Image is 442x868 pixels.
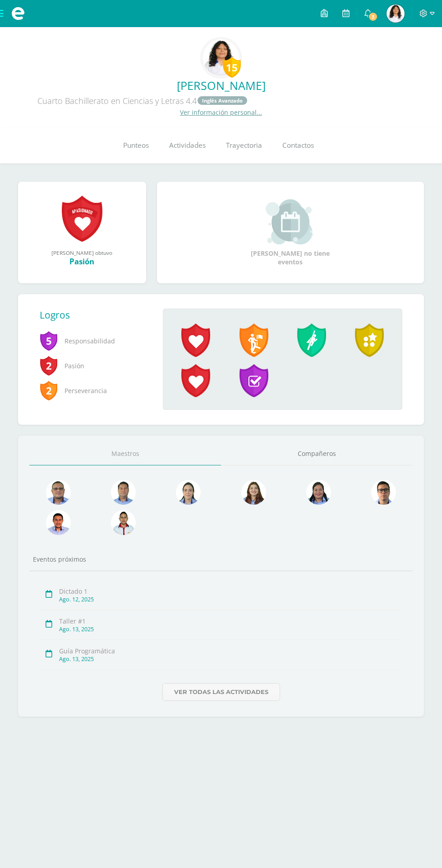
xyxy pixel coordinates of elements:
div: Taller #1 [59,617,403,625]
span: 2 [40,355,58,376]
span: 2 [40,380,58,401]
div: Logros [40,309,156,321]
div: 15 [223,57,241,78]
span: Responsabilidad [40,328,148,353]
div: Guía Programática [59,647,403,655]
img: event_small.png [266,199,315,244]
a: Actividades [159,127,216,164]
div: Dictado 1 [59,587,403,596]
img: cc0c97458428ff7fb5cd31c6f23e5075.png [46,510,71,535]
img: a9adb280a5deb02de052525b0213cdb9.png [241,480,266,505]
span: Contactos [282,141,314,150]
div: Cuarto Bachillerato en Ciencias y Letras 4.4 [7,93,278,108]
span: Perseverancia [40,378,148,403]
span: 5 [40,330,58,351]
a: Ver todas las actividades [162,683,280,701]
div: [PERSON_NAME] no tiene eventos [245,199,336,266]
a: [PERSON_NAME] [7,78,435,93]
img: 375aecfb130304131abdbe7791f44736.png [176,480,201,505]
span: Pasión [40,353,148,378]
span: Punteos [123,141,149,150]
span: Trayectoria [226,141,262,150]
div: Pasión [27,256,137,267]
a: Compañeros [221,442,413,465]
img: 6b516411093031de2315839688b6386d.png [111,510,136,535]
div: Ago. 13, 2025 [59,625,403,633]
img: f5166de60de1a1001c13d7be8285c1dc.png [387,5,405,23]
div: Eventos próximos [29,555,413,563]
a: Contactos [272,127,324,164]
div: [PERSON_NAME] obtuvo [27,249,137,256]
div: Ago. 12, 2025 [59,596,403,603]
a: Ver información personal... [180,108,262,117]
span: Actividades [169,141,206,150]
img: b3275fa016b95109afc471d3b448d7ac.png [371,480,396,505]
img: 2ac039123ac5bd71a02663c3aa063ac8.png [111,480,136,505]
img: 99962f3fa423c9b8099341731b303440.png [46,480,71,505]
a: Trayectoria [216,127,272,164]
a: Maestros [29,442,221,465]
img: 78d8a44d1bc5ed319189c7dfebc1669a.png [203,40,239,76]
a: Inglés Avanzado [198,96,247,105]
span: 3 [368,12,378,22]
div: Ago. 13, 2025 [59,655,403,663]
a: Punteos [113,127,159,164]
img: 4a7f7f1a360f3d8e2a3425f4c4febaf9.png [306,480,331,505]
